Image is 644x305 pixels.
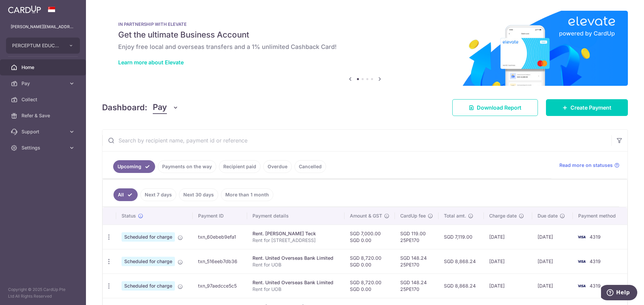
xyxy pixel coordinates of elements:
a: Overdue [263,160,292,173]
th: Payment ID [193,207,247,225]
td: SGD 119.00 25PE170 [395,225,439,249]
td: SGD 8,720.00 SGD 0.00 [344,249,395,273]
td: [DATE] [532,273,573,298]
span: Pay [21,80,66,87]
td: txn_516eeb7db36 [193,249,247,273]
p: Rent for UOB [252,261,339,268]
td: [DATE] [484,225,532,249]
span: 4319 [590,258,601,264]
a: Read more on statuses [559,162,619,169]
iframe: Opens a widget where you can find more information [601,285,637,302]
button: Pay [153,101,179,114]
img: Bank Card [575,257,588,265]
td: txn_60ebeb9efa1 [193,225,247,249]
a: Upcoming [113,160,155,173]
a: Create Payment [546,99,628,116]
span: 4319 [590,234,601,240]
td: [DATE] [484,273,532,298]
td: SGD 8,868.24 [439,249,484,273]
a: Learn more about Elevate [118,59,184,66]
a: Next 30 days [179,188,218,201]
td: SGD 148.24 25PE170 [395,249,439,273]
span: Total amt. [444,212,466,219]
span: Due date [538,212,558,219]
span: Scheduled for charge [122,281,175,291]
th: Payment details [247,207,344,225]
a: Payments on the way [158,160,216,173]
img: Bank Card [575,282,588,290]
span: Amount & GST [350,212,382,219]
button: PERCEPTUM EDUCATION PTE. LTD. [6,38,80,54]
span: Scheduled for charge [122,232,175,242]
a: Cancelled [294,160,326,173]
span: Home [21,64,66,71]
span: CardUp fee [400,212,426,219]
div: Rent. [PERSON_NAME] Teck [252,230,339,237]
div: Rent. United Overseas Bank Limited [252,279,339,286]
td: [DATE] [484,249,532,273]
td: [DATE] [532,225,573,249]
span: Refer & Save [21,112,66,119]
a: More than 1 month [221,188,273,201]
span: Support [21,128,66,135]
td: SGD 7,119.00 [439,225,484,249]
a: Recipient paid [219,160,261,173]
span: Scheduled for charge [122,257,175,266]
span: 4319 [590,283,601,289]
h4: Dashboard: [102,102,147,114]
span: Read more on statuses [559,162,613,169]
td: SGD 8,720.00 SGD 0.00 [344,273,395,298]
td: txn_97aedcce5c5 [193,273,247,298]
span: PERCEPTUM EDUCATION PTE. LTD. [12,42,62,49]
td: SGD 8,868.24 [439,273,484,298]
div: Rent. United Overseas Bank Limited [252,255,339,261]
p: Rent for UOB [252,286,339,293]
p: Rent for [STREET_ADDRESS] [252,237,339,244]
span: Create Payment [570,104,611,112]
p: IN PARTNERSHIP WITH ELEVATE [118,21,612,27]
span: Status [122,212,136,219]
td: [DATE] [532,249,573,273]
p: [PERSON_NAME][EMAIL_ADDRESS][DOMAIN_NAME] [11,23,75,30]
td: SGD 148.24 25PE170 [395,273,439,298]
input: Search by recipient name, payment id or reference [102,130,611,151]
td: SGD 7,000.00 SGD 0.00 [344,225,395,249]
span: Settings [21,144,66,151]
span: Charge date [489,212,517,219]
h6: Enjoy free local and overseas transfers and a 1% unlimited Cashback Card! [118,43,612,51]
img: CardUp [8,5,41,13]
a: Download Report [452,99,538,116]
span: Collect [21,96,66,103]
img: Bank Card [575,233,588,241]
span: Download Report [477,104,521,112]
h5: Get the ultimate Business Account [118,29,612,40]
a: All [113,188,138,201]
span: Pay [153,101,167,114]
a: Next 7 days [140,188,176,201]
th: Payment method [573,207,627,225]
img: Renovation banner [102,11,628,86]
